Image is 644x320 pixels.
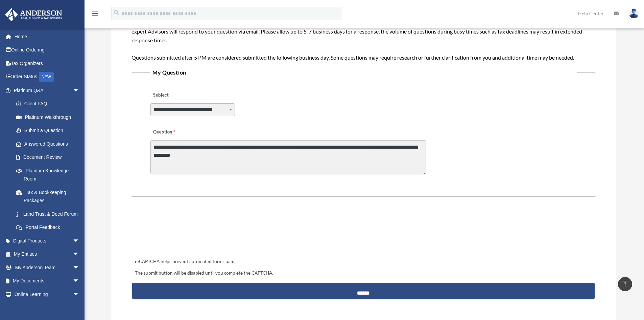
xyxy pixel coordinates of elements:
img: Anderson Advisors Platinum Portal [3,8,64,21]
a: My Documentsarrow_drop_down [5,274,90,288]
span: arrow_drop_down [73,261,86,275]
a: Digital Productsarrow_drop_down [5,234,90,248]
span: arrow_drop_down [73,274,86,288]
a: Tax Organizers [5,57,90,70]
a: Platinum Walkthrough [9,110,90,124]
a: Platinum Knowledge Room [9,164,90,186]
a: Submit a Question [9,124,86,137]
label: Question [150,128,203,137]
label: Subject [150,91,215,100]
a: Tax & Bookkeeping Packages [9,186,90,207]
a: My Anderson Teamarrow_drop_down [5,261,90,274]
a: Order StatusNEW [5,70,90,84]
iframe: reCAPTCHA [133,218,236,244]
span: arrow_drop_down [73,287,86,301]
div: NEW [39,72,54,82]
a: Client FAQ [9,97,90,111]
a: menu [91,12,99,18]
a: Home [5,30,90,43]
a: Portal Feedback [9,221,90,234]
span: arrow_drop_down [73,84,86,98]
a: Document Review [9,151,90,164]
a: Answered Questions [9,137,90,151]
a: Online Ordering [5,43,90,57]
a: vertical_align_top [618,277,632,291]
i: vertical_align_top [621,280,629,288]
span: arrow_drop_down [73,248,86,261]
i: search [113,9,120,17]
div: reCAPTCHA helps prevent automated form spam. [132,258,594,266]
a: Land Trust & Deed Forum [9,207,90,221]
legend: My Question [150,68,577,77]
a: Platinum Q&Aarrow_drop_down [5,84,90,97]
img: User Pic [629,8,639,18]
i: menu [91,9,99,18]
div: The submit button will be disabled until you complete the CAPTCHA. [132,269,594,277]
a: My Entitiesarrow_drop_down [5,248,90,261]
a: Online Learningarrow_drop_down [5,287,90,301]
span: arrow_drop_down [73,234,86,248]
